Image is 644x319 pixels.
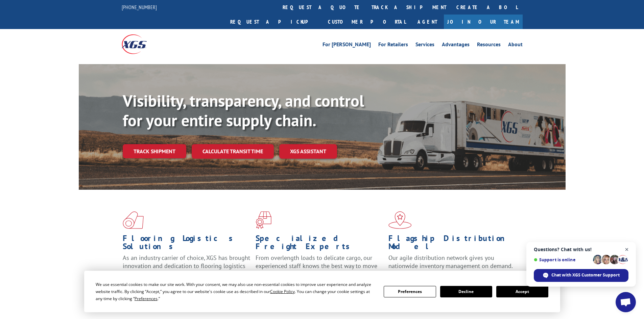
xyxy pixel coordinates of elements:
a: For Retailers [378,42,408,49]
a: Request a pickup [225,15,323,29]
h1: Specialized Freight Experts [256,234,383,254]
a: Join Our Team [444,15,523,29]
button: Decline [440,286,492,297]
h1: Flagship Distribution Model [388,234,516,254]
div: Cookie Consent Prompt [84,271,560,312]
span: Close chat [623,245,631,254]
a: [PHONE_NUMBER] [122,4,157,10]
div: Open chat [616,292,636,312]
a: Resources [477,42,501,49]
span: Support is online [534,257,591,262]
a: Services [415,42,434,49]
h1: Flooring Logistics Solutions [123,234,251,254]
a: About [508,42,523,49]
span: Our agile distribution network gives you nationwide inventory management on demand. [388,254,513,270]
a: For [PERSON_NAME] [323,42,371,49]
img: xgs-icon-flagship-distribution-model-red [388,211,412,229]
img: xgs-icon-total-supply-chain-intelligence-red [123,211,144,229]
button: Preferences [384,286,436,297]
span: Chat with XGS Customer Support [551,272,620,278]
div: We use essential cookies to make our site work. With your consent, we may also use non-essential ... [96,281,376,302]
a: Track shipment [123,144,186,158]
span: As an industry carrier of choice, XGS has brought innovation and dedication to flooring logistics... [123,254,250,278]
p: From overlength loads to delicate cargo, our experienced staff knows the best way to move your fr... [256,254,383,284]
span: Questions? Chat with us! [534,247,628,252]
span: Preferences [135,296,158,301]
button: Accept [496,286,548,297]
a: Customer Portal [323,15,411,29]
img: xgs-icon-focused-on-flooring-red [256,211,271,229]
b: Visibility, transparency, and control for your entire supply chain. [123,90,364,131]
a: Calculate transit time [192,144,274,159]
a: XGS ASSISTANT [279,144,337,159]
a: Advantages [442,42,470,49]
span: Cookie Policy [270,289,295,294]
a: Agent [411,15,444,29]
div: Chat with XGS Customer Support [534,269,628,282]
